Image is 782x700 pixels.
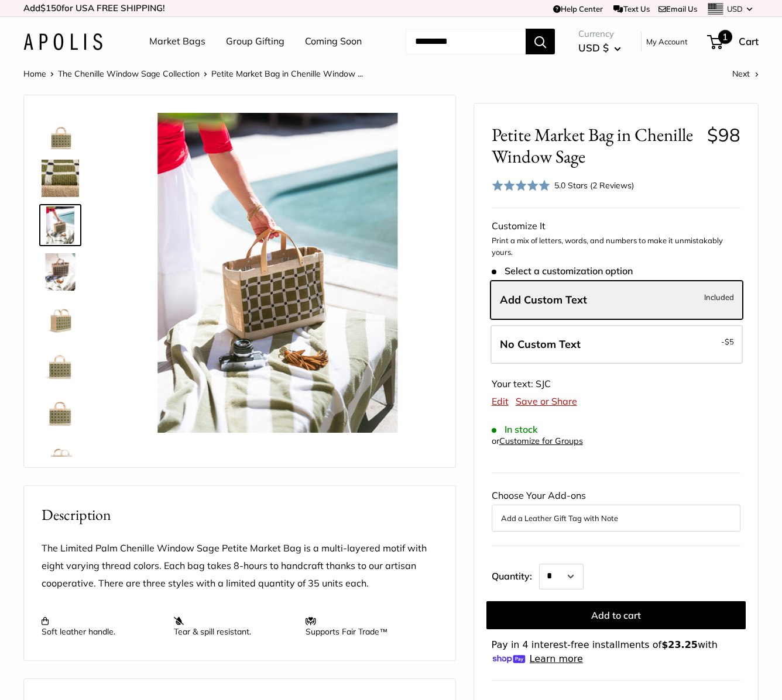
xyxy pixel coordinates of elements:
div: Choose Your Add-ons [492,487,740,532]
label: Add Custom Text [491,281,743,319]
a: Home [23,68,46,79]
span: No Custom Text [500,337,581,351]
button: Search [526,29,555,54]
span: USD $ [578,42,609,54]
span: Select a customization option [492,265,633,277]
a: Petite Market Bag in Chenille Window Sage [39,157,81,199]
p: Soft leather handle. [42,616,162,637]
a: Petite Market Bag in Chenille Window Sage [39,111,81,153]
a: Help Center [553,4,603,13]
img: Apolis [23,33,102,50]
span: Add Custom Text [500,293,587,306]
span: - [721,335,734,349]
a: Market Bags [149,33,205,50]
p: Print a mix of letters, words, and numbers to make it unmistakably yours. [492,235,740,258]
span: $150 [40,2,61,13]
img: Petite Market Bag in Chenille Window Sage [42,440,79,478]
div: Customize It [492,218,740,235]
iframe: Sign Up via Text for Offers [9,656,125,691]
button: USD $ [578,39,621,57]
p: The Limited Palm Chenille Window Sage Petite Market Bag is a multi-layered motif with eight varyi... [42,540,438,592]
img: Petite Market Bag in Chenille Window Sage [42,113,79,150]
img: Petite Market Bag in Chenille Window Sage [42,347,79,384]
a: My Account [646,35,688,49]
a: Petite Market Bag in Chenille Window Sage [39,344,81,387]
div: or [492,433,583,449]
img: Petite Market Bag in Chenille Window Sage [42,253,79,291]
label: Leave Blank [491,325,743,364]
a: Coming Soon [305,33,362,50]
button: Add a Leather Gift Tag with Note [501,511,731,525]
button: Add to cart [486,601,746,629]
span: 1 [718,30,732,44]
a: Petite Market Bag in Chenille Window Sage [39,391,81,433]
nav: Breadcrumb [23,66,363,81]
a: Petite Market Bag in Chenille Window Sage [39,251,81,293]
p: Supports Fair Trade™ [306,616,426,637]
a: Email Us [658,4,697,13]
img: Petite Market Bag in Chenille Window Sage [42,160,79,197]
div: 5.0 Stars (2 Reviews) [492,177,634,194]
a: Next [732,68,759,79]
a: Petite Market Bag in Chenille Window Sage [39,438,81,480]
a: Customize for Groups [499,436,583,446]
span: Petite Market Bag in Chenille Window Sage [492,124,698,167]
img: Petite Market Bag in Chenille Window Sage [42,300,79,337]
span: Included [704,290,734,304]
span: Cart [739,35,759,47]
span: In stock [492,423,538,435]
span: $5 [725,337,734,346]
a: 1 Cart [708,32,759,51]
a: Text Us [613,4,649,13]
img: Petite Market Bag in Chenille Window Sage [42,206,79,244]
span: USD [727,4,743,13]
span: Petite Market Bag in Chenille Window ... [211,68,363,79]
a: Petite Market Bag in Chenille Window Sage [39,298,81,340]
span: Currency [578,26,621,42]
span: $98 [707,123,740,146]
span: Your text: SJC [492,378,551,389]
label: Quantity: [492,560,539,589]
a: Petite Market Bag in Chenille Window Sage [39,204,81,246]
a: Edit [492,395,509,407]
div: 5.0 Stars (2 Reviews) [554,178,634,191]
a: Save or Share [516,395,577,407]
a: The Chenille Window Sage Collection [58,68,200,79]
p: Tear & spill resistant. [174,616,294,637]
img: Petite Market Bag in Chenille Window Sage [118,113,438,433]
h2: Description [42,504,438,526]
a: Group Gifting [226,33,284,50]
img: Petite Market Bag in Chenille Window Sage [42,394,79,431]
input: Search... [406,29,526,54]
